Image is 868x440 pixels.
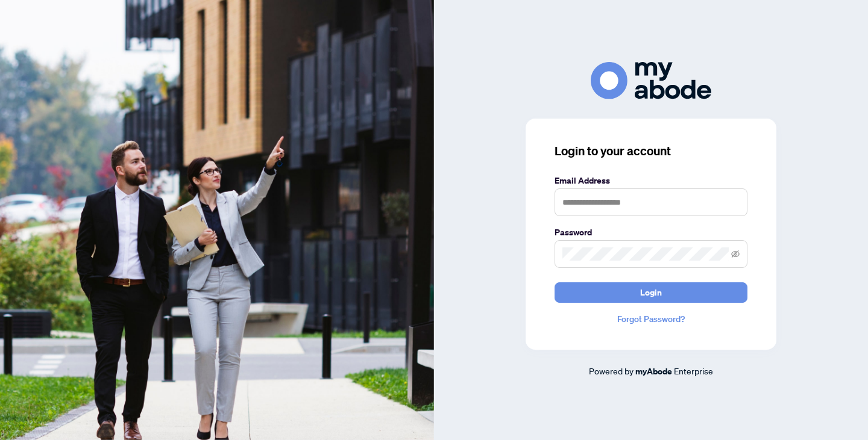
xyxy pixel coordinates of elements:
h3: Login to your account [555,143,747,160]
button: Login [555,282,747,303]
span: eye-invisible [731,250,740,258]
span: Enterprise [674,365,713,376]
span: Login [640,283,662,302]
label: Email Address [555,174,747,187]
a: Forgot Password? [555,312,747,326]
a: myAbode [635,365,672,378]
label: Password [555,226,747,239]
span: Powered by [589,365,634,376]
img: ma-logo [591,62,711,99]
